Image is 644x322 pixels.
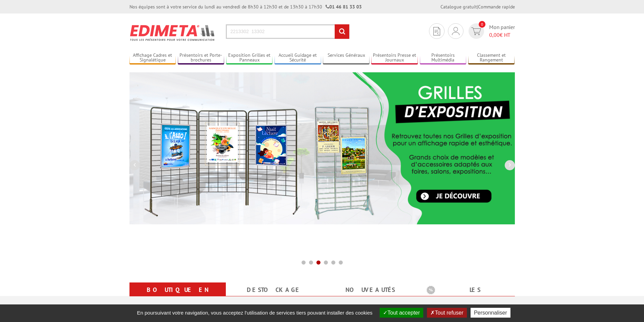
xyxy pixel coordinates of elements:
a: Affichage Cadres et Signalétique [129,52,176,64]
a: Destockage [234,284,314,296]
a: Boutique en ligne [138,284,218,308]
a: Exposition Grilles et Panneaux [226,52,273,64]
span: 0 [479,21,485,28]
b: Les promotions [427,284,511,297]
input: Rechercher un produit ou une référence... [226,24,350,39]
a: Catalogue gratuit [440,4,477,10]
a: Présentoirs Presse et Journaux [371,52,418,64]
a: Présentoirs et Porte-brochures [178,52,224,64]
img: devis rapide [452,27,459,35]
strong: 01 46 81 33 03 [326,4,362,10]
button: Tout accepter [380,308,423,318]
span: 0,00 [489,31,500,38]
a: Services Généraux [323,52,369,64]
span: € HT [489,31,515,39]
img: Présentoir, panneau, stand - Edimeta - PLV, affichage, mobilier bureau, entreprise [129,20,216,45]
img: devis rapide [433,27,440,35]
a: Commande rapide [478,4,515,10]
a: devis rapide 0 Mon panier 0,00€ HT [467,23,515,39]
a: Classement et Rangement [468,52,515,64]
a: Les promotions [427,284,507,308]
span: Mon panier [489,23,515,39]
a: Présentoirs Multimédia [420,52,467,64]
a: Accueil Guidage et Sécurité [275,52,321,64]
div: | [440,3,515,10]
img: devis rapide [471,27,481,35]
a: nouveautés [330,284,410,296]
input: rechercher [335,24,349,39]
div: Nos équipes sont à votre service du lundi au vendredi de 8h30 à 12h30 et de 13h30 à 17h30 [129,3,362,10]
span: En poursuivant votre navigation, vous acceptez l'utilisation de services tiers pouvant installer ... [134,310,376,316]
button: Personnaliser (fenêtre modale) [471,308,510,318]
button: Tout refuser [427,308,467,318]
